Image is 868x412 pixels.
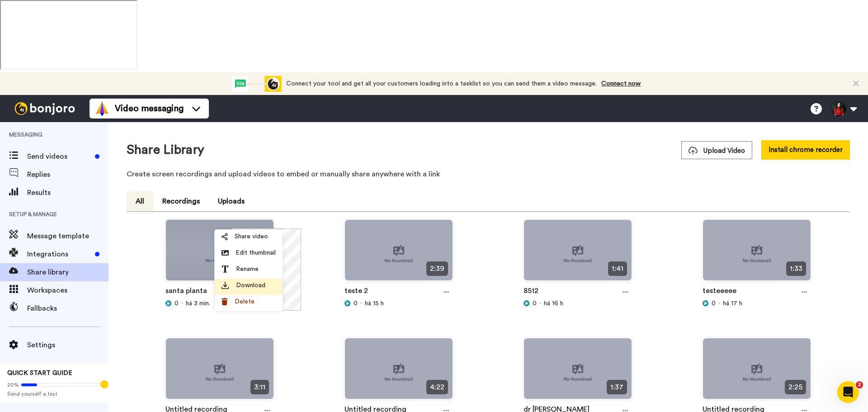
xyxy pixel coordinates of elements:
[27,340,108,350] span: Settings
[703,338,811,407] img: no-thumbnail.jpg
[345,338,453,407] img: no-thumbnail.jpg
[11,102,79,115] img: bj-logo-header-white.svg
[344,285,368,299] a: teste 2
[786,261,806,276] span: 1:33
[601,81,641,87] a: Connect now
[524,338,632,407] img: no-thumbnail.jpg
[127,143,204,157] h1: Share Library
[100,380,108,388] div: Tooltip anchor
[7,370,72,376] span: QUICK START GUIDE
[236,248,276,257] span: Edit thumbnail
[166,220,274,288] img: no-thumbnail.jpg
[761,140,850,160] button: Install chrome recorder
[533,299,537,308] span: 0
[27,231,108,242] span: Message template
[27,285,108,296] span: Workspaces
[712,299,716,308] span: 0
[354,299,358,308] span: 0
[27,151,91,162] span: Send videos
[236,265,259,274] span: Rename
[856,381,863,388] span: 2
[165,299,274,308] div: há 3 min.
[524,285,538,299] a: 8512
[7,381,19,388] span: 20%
[426,261,448,276] span: 2:39
[703,299,811,308] div: há 17 h
[209,191,254,211] button: Uploads
[681,141,752,159] button: Upload Video
[703,285,736,299] a: testeeeee
[345,220,453,288] img: no-thumbnail.jpg
[235,297,255,306] span: Delete
[524,220,632,288] img: no-thumbnail.jpg
[250,380,269,394] span: 3:11
[27,303,108,314] span: Fallbacks
[95,101,109,116] img: vm-color.svg
[703,220,811,288] img: no-thumbnail.jpg
[689,146,745,156] span: Upload Video
[27,169,108,180] span: Replies
[115,102,184,115] span: Video messaging
[235,232,268,241] span: Share video
[165,285,207,299] a: santa planta
[166,338,274,407] img: no-thumbnail.jpg
[608,261,627,276] span: 1:41
[7,390,101,398] span: Send yourself a test
[127,191,153,211] button: All
[785,380,806,394] span: 2:25
[153,191,209,211] button: Recordings
[607,380,627,394] span: 1:37
[286,81,597,87] span: Connect your tool and get all your customers loading into a tasklist so you can send them a video...
[837,381,859,403] iframe: Intercom live chat
[344,299,453,308] div: há 15 h
[232,76,282,92] div: animation
[175,299,179,308] span: 0
[524,299,632,308] div: há 16 h
[27,267,108,278] span: Share library
[127,169,850,180] p: Create screen recordings and upload videos to embed or manually share anywhere with a link
[236,281,265,290] span: Download
[27,187,108,198] span: Results
[426,380,448,394] span: 4:22
[27,249,91,260] span: Integrations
